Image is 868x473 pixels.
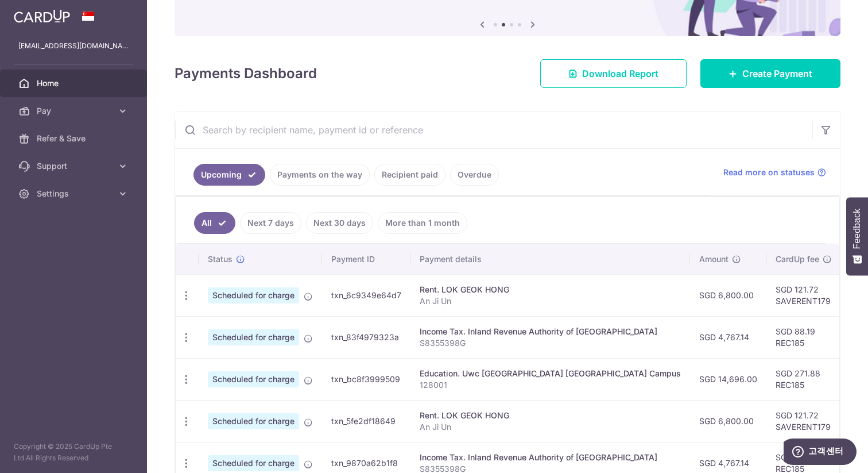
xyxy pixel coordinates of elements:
[18,40,129,52] p: [EMAIL_ADDRESS][DOMAIN_NAME]
[193,164,265,186] a: Upcoming
[175,63,317,84] h4: Payments Dashboard
[175,111,812,148] input: Search by recipient name, payment id or reference
[410,244,690,274] th: Payment details
[208,371,299,387] span: Scheduled for charge
[322,274,410,316] td: txn_6c9349e64d7
[784,439,857,467] iframe: 자세한 정보를 찾을 수 있는 위젯을 엽니다.
[852,209,862,249] span: Feedback
[723,167,826,178] a: Read more on statuses
[766,274,841,316] td: SGD 121.72 SAVERENT179
[420,337,681,349] p: S8355398G
[450,164,499,186] a: Overdue
[420,421,681,433] p: An Ji Un
[766,400,841,442] td: SGD 121.72 SAVERENT179
[240,212,301,234] a: Next 7 days
[420,410,681,421] div: Rent. LOK GEOK HONG
[690,316,766,358] td: SGD 4,767.14
[37,133,113,144] span: Refer & Save
[766,358,841,400] td: SGD 271.88 REC185
[208,253,232,265] span: Status
[420,295,681,307] p: An Ji Un
[378,212,467,234] a: More than 1 month
[14,9,70,23] img: CardUp
[322,244,410,274] th: Payment ID
[420,326,681,337] div: Income Tax. Inland Revenue Authority of [GEOGRAPHIC_DATA]
[306,212,373,234] a: Next 30 days
[420,379,681,391] p: 128001
[37,188,113,199] span: Settings
[37,160,113,172] span: Support
[322,400,410,442] td: txn_5fe2df18649
[208,329,299,345] span: Scheduled for charge
[322,358,410,400] td: txn_bc8f3999509
[208,287,299,303] span: Scheduled for charge
[582,67,658,80] span: Download Report
[270,164,370,186] a: Payments on the way
[700,59,840,88] a: Create Payment
[540,59,687,88] a: Download Report
[37,78,113,89] span: Home
[374,164,445,186] a: Recipient paid
[208,413,299,429] span: Scheduled for charge
[37,105,113,117] span: Pay
[723,167,815,178] span: Read more on statuses
[690,358,766,400] td: SGD 14,696.00
[742,67,812,80] span: Create Payment
[420,368,681,379] div: Education. Uwc [GEOGRAPHIC_DATA] [GEOGRAPHIC_DATA] Campus
[420,284,681,295] div: Rent. LOK GEOK HONG
[194,212,235,234] a: All
[846,197,868,275] button: Feedback - Show survey
[699,253,728,265] span: Amount
[766,316,841,358] td: SGD 88.19 REC185
[690,274,766,316] td: SGD 6,800.00
[208,455,299,471] span: Scheduled for charge
[776,253,819,265] span: CardUp fee
[690,400,766,442] td: SGD 6,800.00
[322,316,410,358] td: txn_83f4979323a
[420,452,681,463] div: Income Tax. Inland Revenue Authority of [GEOGRAPHIC_DATA]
